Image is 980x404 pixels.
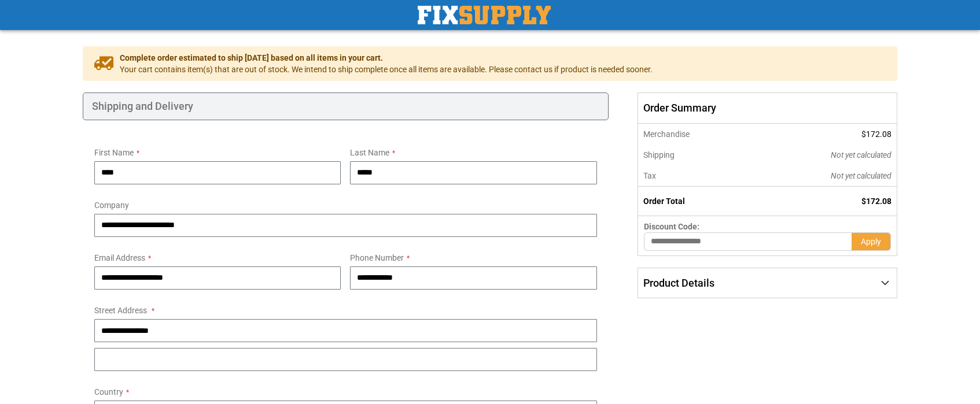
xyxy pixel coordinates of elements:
[350,253,404,262] span: Phone Number
[643,150,675,160] span: Shipping
[120,64,653,75] span: Your cart contains item(s) that are out of stock. We intend to ship complete once all items are a...
[644,222,699,231] span: Discount Code:
[418,6,551,24] a: store logo
[861,237,881,246] span: Apply
[643,197,685,206] strong: Order Total
[94,201,129,210] span: Company
[831,150,891,160] span: Not yet calculated
[120,52,653,64] span: Complete order estimated to ship [DATE] based on all items in your cart.
[83,92,609,120] div: Shipping and Delivery
[643,277,714,289] span: Product Details
[831,171,891,180] span: Not yet calculated
[94,148,134,157] span: First Name
[94,253,145,262] span: Email Address
[94,306,147,315] span: Street Address
[861,129,891,139] span: $172.08
[418,6,551,24] img: Fix Industrial Supply
[638,165,753,187] th: Tax
[638,124,753,144] th: Merchandise
[861,197,891,206] span: $172.08
[638,92,897,124] span: Order Summary
[350,148,389,157] span: Last Name
[94,387,123,396] span: Country
[852,232,891,251] button: Apply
